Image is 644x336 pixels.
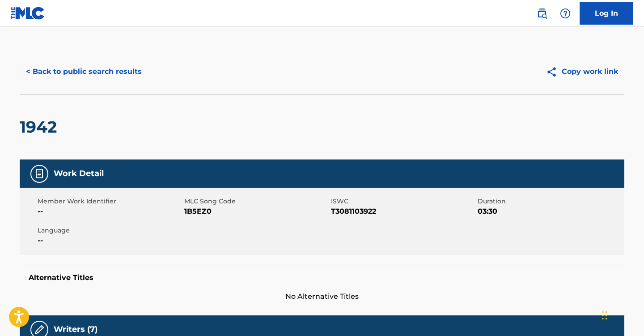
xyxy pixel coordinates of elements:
h2: 1942 [20,117,61,137]
span: Member Work Identifier [38,197,182,206]
h5: Work Detail [54,168,104,179]
span: -- [38,206,182,217]
span: No Alternative Titles [20,291,624,302]
h5: Writers (7) [54,324,97,335]
img: help [560,8,571,19]
span: Duration [478,197,622,206]
a: Public Search [533,4,551,22]
h5: Alternative Titles [29,273,615,282]
img: Writers [34,324,45,335]
img: Work Detail [34,168,45,179]
button: Copy work link [540,60,624,83]
iframe: Chat Widget [599,293,644,336]
img: MLC Logo [11,7,45,20]
span: Language [38,226,182,235]
span: ISWC [331,197,475,206]
div: Help [556,4,574,22]
span: MLC Song Code [184,197,329,206]
button: < Back to public search results [20,60,148,83]
span: 1B5EZ0 [184,206,329,217]
img: search [537,8,547,19]
span: T3081103922 [331,206,475,217]
img: Copy work link [546,66,562,78]
span: -- [38,235,182,246]
span: 03:30 [478,206,622,217]
div: Drag [602,302,607,329]
a: Log In [580,2,633,25]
